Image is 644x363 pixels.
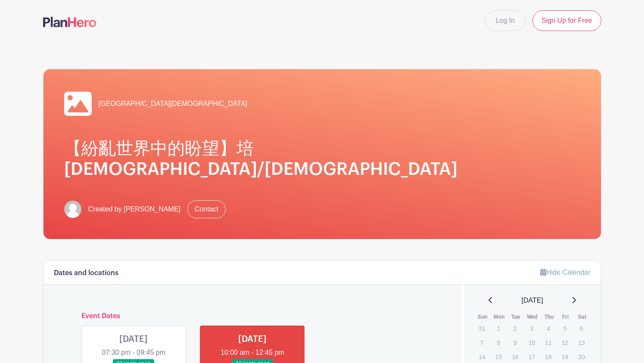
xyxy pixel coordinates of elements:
p: 1 [492,322,506,335]
p: 5 [558,322,572,335]
th: Mon [491,313,508,321]
p: 2 [508,322,522,335]
a: Log In [485,10,526,31]
p: 13 [574,336,588,349]
p: 4 [541,322,555,335]
a: Contact [187,200,226,218]
h6: Event Dates [75,312,431,320]
th: Sun [474,313,491,321]
p: 8 [492,336,506,349]
img: default-ce2991bfa6775e67f084385cd625a349d9dcbb7a52a09fb2fda1e96e2d18dcdb.png [64,201,81,218]
p: 11 [541,336,555,349]
p: 10 [525,336,539,349]
span: [GEOGRAPHIC_DATA][DEMOGRAPHIC_DATA] [99,99,248,109]
p: 7 [475,336,489,349]
th: Sat [574,313,591,321]
a: Hide Calendar [540,269,590,276]
h6: Dates and locations [54,269,118,277]
p: 31 [475,322,489,335]
a: Sign Up for Free [532,10,601,31]
p: 12 [558,336,572,349]
p: 9 [508,336,522,349]
span: [DATE] [522,295,543,306]
p: 3 [525,322,539,335]
th: Tue [507,313,524,321]
span: Created by [PERSON_NAME] [88,204,180,214]
th: Wed [524,313,541,321]
th: Fri [557,313,574,321]
p: 6 [574,322,588,335]
h1: 【紛亂世界中的盼望】培[DEMOGRAPHIC_DATA]/[DEMOGRAPHIC_DATA] [64,138,580,180]
img: logo-507f7623f17ff9eddc593b1ce0a138ce2505c220e1c5a4e2b4648c50719b7d32.svg [43,17,96,27]
th: Thu [541,313,557,321]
